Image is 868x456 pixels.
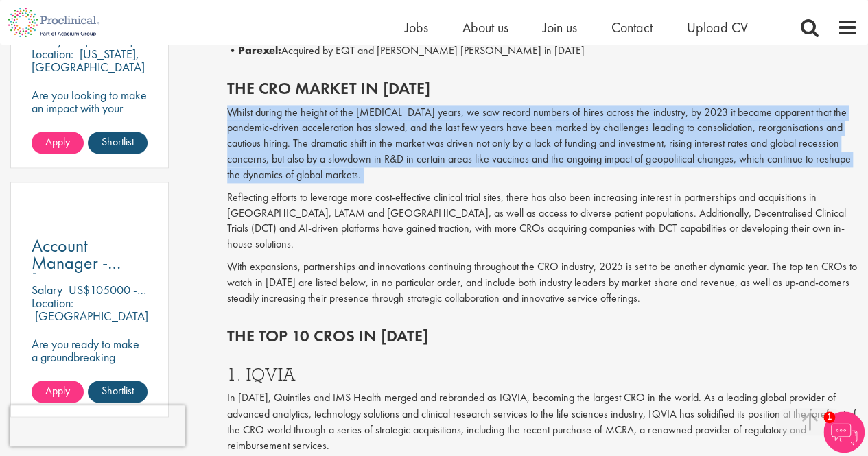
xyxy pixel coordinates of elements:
[32,282,62,298] span: Salary
[69,282,250,298] p: US$105000 - US$115000 per annum
[611,19,653,36] a: Contact
[687,19,748,36] a: Upload CV
[32,132,84,154] a: Apply
[227,327,858,345] h2: The top 10 CROs in [DATE]
[88,381,148,403] a: Shortlist
[227,80,858,97] h2: The CRO market in [DATE]
[227,390,858,453] p: In [DATE], Quintiles and IMS Health merged and rebranded as IQVIA, becoming the largest CRO in th...
[462,19,508,36] a: About us
[823,411,865,453] img: Chatbot
[405,19,428,36] a: Jobs
[32,237,148,272] a: Account Manager - [GEOGRAPHIC_DATA]
[32,295,73,311] span: Location:
[227,190,858,252] p: Reflecting efforts to leverage more cost-effective clinical trial sites, there has also been incr...
[227,105,858,183] p: Whilst during the height of the [MEDICAL_DATA] years, we saw record numbers of hires across the i...
[32,46,73,62] span: Location:
[32,337,148,429] p: Are you ready to make a groundbreaking impact in the world of biotechnology? Join a growing compa...
[45,383,70,398] span: Apply
[227,365,858,383] h3: 1. IQVIA
[32,381,84,403] a: Apply
[32,46,145,75] p: [US_STATE], [GEOGRAPHIC_DATA]
[227,259,858,307] p: With expansions, partnerships and innovations continuing throughout the CRO industry, 2025 is set...
[32,88,148,206] p: Are you looking to make an impact with your innovation? We are working with a well-established ph...
[45,134,70,149] span: Apply
[32,234,197,291] span: Account Manager - [GEOGRAPHIC_DATA]
[227,43,858,59] p: • Acquired by EQT and [PERSON_NAME] [PERSON_NAME] in [DATE]
[88,132,148,154] a: Shortlist
[32,308,152,337] p: [GEOGRAPHIC_DATA], [GEOGRAPHIC_DATA]
[238,43,281,58] b: Parexel:
[543,19,577,36] a: Join us
[10,405,185,446] iframe: reCAPTCHA
[823,411,835,423] span: 1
